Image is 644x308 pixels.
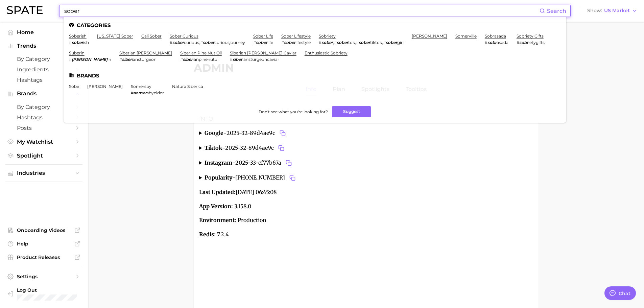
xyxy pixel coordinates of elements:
[225,143,286,153] span: 2025-32-89d4ae9c
[122,57,132,62] em: siber
[587,9,602,13] span: Show
[199,188,533,197] p: [DATE] 06:45:08
[199,143,533,153] summary: tiktok-2025-32-89d4ae9cCopy 2025-32-89d4ae9c to clipboard
[17,77,71,83] span: Hashtags
[348,40,355,45] span: tok
[172,84,203,89] a: natura siberica
[5,150,82,161] a: Spotlight
[223,129,226,136] span: -
[528,40,545,45] span: ietygifts
[519,40,528,45] em: sobr
[226,128,287,138] span: 2025-32-89d4ae9c
[132,57,157,62] span: iansturgeon
[370,40,382,45] span: tiktok
[288,173,297,183] button: Copy 2025-33-99328535 to clipboard
[319,40,404,45] div: , , ,
[17,287,77,293] span: Log Out
[5,137,82,147] a: My Watchlist
[17,125,71,131] span: Posts
[17,66,71,73] span: Ingredients
[193,57,219,62] span: ianpinenutoil
[278,128,287,138] button: Copy 2025-32-89d4ae9c to clipboard
[256,40,267,45] em: sober
[332,106,371,117] button: Suggest
[5,75,82,85] a: Hashtags
[253,40,256,45] span: #
[17,170,71,176] span: Industries
[604,9,630,13] span: US Market
[5,252,82,262] a: Product Releases
[5,41,82,51] button: Trends
[170,33,198,39] a: sober curious
[253,33,273,39] a: sober life
[230,50,296,55] a: siberian [PERSON_NAME] caviar
[87,84,123,89] a: [PERSON_NAME]
[17,104,71,110] span: by Category
[141,33,162,39] a: cali sober
[281,40,284,45] span: #
[277,143,286,153] button: Copy 2025-32-89d4ae9c to clipboard
[235,158,293,168] span: 2025-33-cf77b67a
[69,84,79,89] a: sobe
[17,152,71,159] span: Spotlight
[200,40,203,45] span: #
[383,40,386,45] span: #
[17,139,71,145] span: My Watchlist
[485,40,487,45] span: #
[69,40,72,45] span: #
[17,241,71,247] span: Help
[214,40,245,45] span: curiousjourney
[359,40,370,45] em: sober
[69,73,561,78] li: Brands
[5,54,82,64] a: by Category
[242,57,279,62] span: iansturgeoncaviar
[5,271,82,282] a: Settings
[455,33,477,39] a: somerville
[5,89,82,99] button: Brands
[17,254,71,260] span: Product Releases
[334,40,337,45] span: #
[487,40,497,45] em: sobr
[119,57,122,62] span: #
[180,50,222,55] a: siberian pine nut oil
[232,159,235,166] span: -
[83,40,89,45] span: ish
[586,6,639,15] button: ShowUS Market
[170,40,172,45] span: #
[199,173,533,183] summary: popularity-[PHONE_NUMBER]Copy 2025-33-99328535 to clipboard
[17,274,71,280] span: Settings
[5,112,82,123] a: Hashtags
[5,27,82,38] a: Home
[205,129,223,136] strong: google
[267,40,273,45] span: life
[321,40,333,45] em: sober
[7,6,43,14] img: SPATE
[69,22,561,28] li: Categories
[230,57,233,62] span: #
[259,109,328,114] span: Don't see what you're looking for?
[199,230,533,239] p: 7.2.4
[131,90,134,95] span: #
[517,33,544,39] a: sobriety gifts
[356,40,359,45] span: #
[497,40,508,45] span: asada
[17,29,71,35] span: Home
[284,158,293,168] button: Copy 2025-33-cf77b67a to clipboard
[199,158,533,168] summary: instagram-2025-33-cf77b67aCopy 2025-33-cf77b67a to clipboard
[5,168,82,178] button: Industries
[5,285,82,303] a: Log out. Currently logged in with e-mail marwat@spate.nyc.
[17,43,71,49] span: Trends
[134,90,147,95] em: somer
[233,57,242,62] em: siber
[69,50,85,55] a: suberin
[199,216,533,225] p: Production
[147,90,164,95] span: sbycider
[5,102,82,112] a: by Category
[69,57,72,62] span: #
[64,5,540,17] input: Search here for a brand, industry, or ingredient
[5,225,82,235] a: Onboarding Videos
[205,174,232,181] strong: popularity
[17,91,71,97] span: Brands
[183,57,193,62] em: siber
[284,40,295,45] em: sober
